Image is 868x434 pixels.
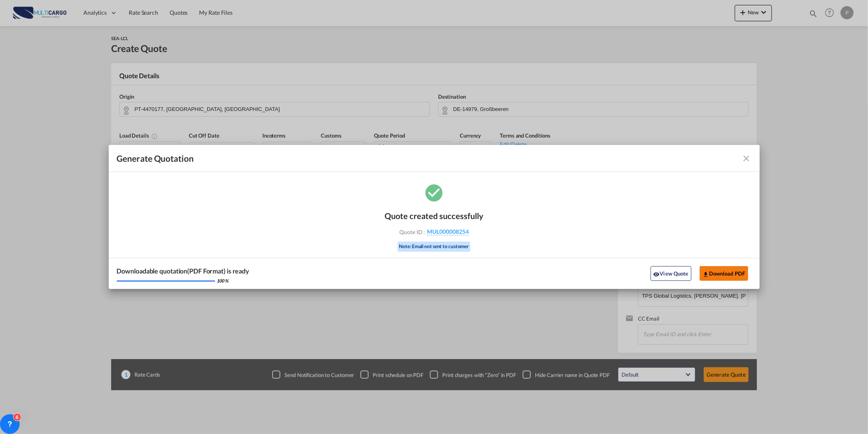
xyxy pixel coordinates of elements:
md-icon: icon-download [702,271,709,278]
md-dialog: Generate Quotation Quote ... [109,145,760,289]
span: MUL000008254 [427,228,469,235]
md-icon: icon-close fg-AAA8AD cursor m-0 [742,154,752,163]
button: Download PDF [700,266,748,281]
div: Quote ID : [387,228,481,235]
md-icon: icon-checkbox-marked-circle [424,182,444,203]
span: Generate Quotation [117,153,194,164]
div: Note: Email not sent to customer [398,242,471,252]
div: 100 % [217,278,229,284]
div: Downloadable quotation(PDF Format) is ready [117,267,250,276]
div: Quote created successfully [385,211,483,221]
md-icon: icon-eye [653,271,660,278]
button: icon-eyeView Quote [651,266,691,281]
